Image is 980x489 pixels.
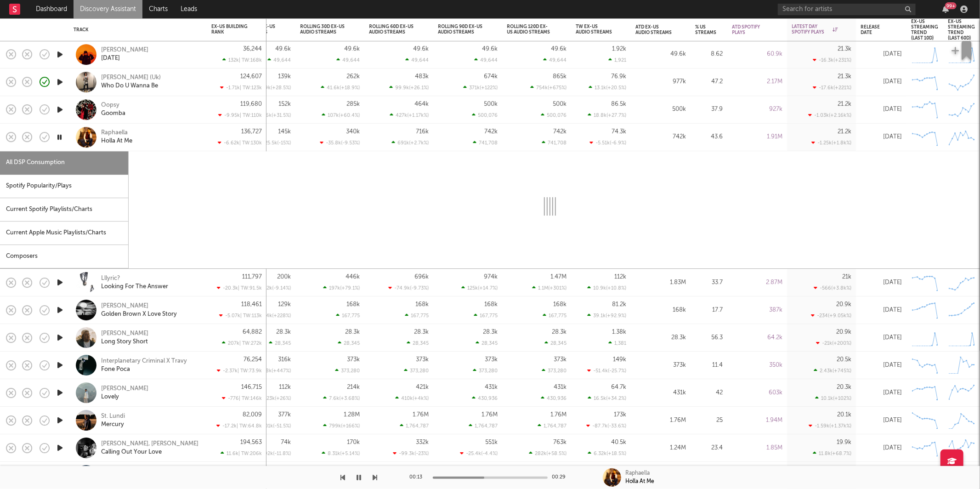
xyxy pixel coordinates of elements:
div: 28,345 [338,341,360,347]
div: [PERSON_NAME] [101,46,148,55]
div: 2.43k ( +745 % ) [814,368,851,374]
div: 25 [695,415,723,426]
div: -5.51k ( -6.9 % ) [589,140,626,146]
div: 1.94M [732,415,782,426]
div: 42 [695,387,723,398]
div: 500k [553,101,566,107]
div: 1.24M [635,443,686,454]
div: 167,775 [336,313,360,319]
div: -776 | TW: 146k [211,396,262,402]
div: Holla At Me [626,478,655,486]
div: 146,715 [241,385,262,391]
div: 483k [415,74,429,80]
div: -5.07k | TW: 113k [211,313,262,319]
div: 421k [416,385,429,391]
div: 36.6k ( +31.5 % ) [252,112,291,118]
div: 977k [635,77,686,88]
div: 21.3k [838,46,851,52]
div: 1,764,787 [538,423,566,429]
div: St. Lundi [101,412,125,421]
div: 1.47M [550,274,566,280]
div: 19.9k [837,440,851,446]
div: 89.4k ( +228 % ) [252,313,291,319]
div: -9.92k ( -11.8 % ) [251,451,291,457]
div: Raphaella [626,469,650,478]
a: Holla At Me [101,137,132,146]
div: 1.92k [612,46,626,52]
a: Calling Out Your Love [101,448,162,456]
div: Lovely [101,393,119,401]
div: 763k [553,440,566,446]
div: 1,381 [608,341,626,347]
div: 285k [346,101,360,107]
div: 168k [484,302,498,308]
div: -6.62k | TW: 130k [211,140,262,146]
div: [DATE] [861,332,902,343]
div: 49.6k [413,46,429,52]
div: Goomba [101,110,125,118]
div: -17.2k | TW: 64.8k [211,423,262,429]
div: -20.3k | TW: 91.5k [211,285,262,291]
div: ATD Spotify Plays [732,24,769,35]
div: 8.31k ( +5.14 % ) [322,451,360,457]
a: Looking For The Answer [101,283,168,291]
div: 691k ( +2.7k % ) [391,140,429,146]
div: 20.1k [837,412,851,418]
div: 124,607 [240,74,262,80]
a: Who Do U Wanna Be [101,82,158,91]
div: 427k ( +1.17k % ) [390,112,429,118]
div: 132k | TW: 168k [211,57,262,63]
div: 1.1M ( +301 % ) [532,285,566,291]
div: 168k [553,302,566,308]
div: -25.5k ( -15 % ) [256,140,291,146]
div: -9.95k | TW: 110k [211,112,262,118]
div: 350k [732,360,782,371]
div: -401k ( -51.5 % ) [253,423,291,429]
div: [DATE] [861,415,902,426]
div: 8.62 [695,49,723,60]
div: 214k [347,385,360,391]
div: 112k [279,385,291,391]
div: Ex-US Streaming Trend (last 10d) [911,19,938,41]
div: 43.6 [695,132,723,143]
div: 197k ( +79.1 % ) [323,285,360,291]
div: 28,345 [269,341,291,347]
a: Lllyric? [101,274,120,283]
div: 41.6k ( +18.9 % ) [321,85,360,91]
div: 10.1k ( +102 % ) [815,396,851,402]
div: 377k [278,412,291,418]
div: 865k [553,74,566,80]
div: [DATE] [101,55,120,63]
div: 64,882 [243,330,262,335]
div: 30.9k ( +28.5 % ) [251,85,291,91]
div: 28.3k [414,330,429,335]
div: -74.9k ( -9.73 % ) [388,285,429,291]
div: 6.32k ( +18.5 % ) [588,451,626,457]
div: 81.2k [612,302,626,308]
div: 36,244 [243,46,262,52]
input: Search for artists [778,4,916,15]
div: 56.3 [695,332,723,343]
div: 37.9 [695,104,723,115]
div: Ex-US Streaming Trend (last 60d) [948,19,975,41]
div: 21k [842,274,851,280]
div: 167,775 [543,313,566,319]
div: 194,563 [240,440,262,446]
div: 373,280 [335,368,360,374]
div: 28,345 [476,341,498,347]
div: 28.3k [552,330,566,335]
div: 1.76M [635,415,686,426]
div: 1,764,787 [469,423,498,429]
div: 2.17M [732,77,782,88]
div: 49,644 [474,57,498,63]
div: 1.76M [482,412,498,418]
button: 99+ [942,6,949,13]
div: 76,254 [244,357,262,363]
div: 282k ( +58.5 % ) [529,451,566,457]
div: 373k [635,360,686,371]
div: 430,936 [472,396,498,402]
div: 49.6k [482,46,498,52]
div: Ex-US Building Rank [211,24,248,35]
div: 23.4 [695,443,723,454]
